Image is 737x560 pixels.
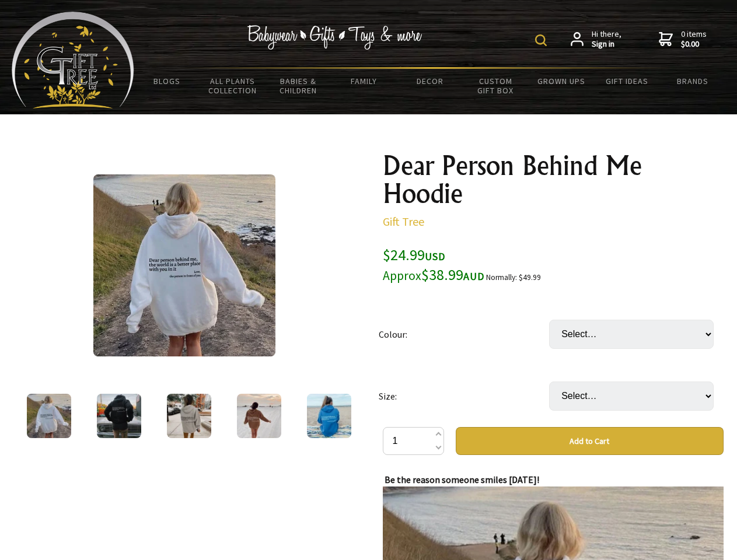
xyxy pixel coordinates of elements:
a: Grown Ups [528,69,594,93]
a: All Plants Collection [200,69,266,103]
img: Babywear - Gifts - Toys & more [247,25,422,50]
img: product search [535,34,547,46]
strong: Sign in [592,39,621,50]
img: Dear Person Behind Me Hoodie [167,394,211,438]
h1: Dear Person Behind Me Hoodie [383,152,724,208]
img: Dear Person Behind Me Hoodie [93,174,275,356]
small: Normally: $49.99 [486,272,541,282]
a: Babies & Children [266,69,331,103]
img: Dear Person Behind Me Hoodie [237,394,281,438]
span: $24.99 $38.99 [383,245,484,284]
img: Dear Person Behind Me Hoodie [307,394,351,438]
span: AUD [463,269,484,283]
a: Custom Gift Box [463,69,529,103]
a: Family [331,69,397,93]
a: Gift Ideas [594,69,660,93]
small: Approx [383,268,421,283]
strong: $0.00 [681,39,707,50]
img: Babyware - Gifts - Toys and more... [12,12,134,108]
span: Hi there, [592,29,621,50]
td: Colour: [379,303,549,365]
img: Dear Person Behind Me Hoodie [27,394,71,438]
a: 0 items$0.00 [659,29,707,50]
a: Decor [397,69,463,93]
img: Dear Person Behind Me Hoodie [97,394,141,438]
a: BLOGS [134,69,200,93]
a: Brands [660,69,726,93]
a: Gift Tree [383,214,424,229]
span: USD [425,250,445,263]
span: 0 items [681,29,707,50]
td: Size: [379,365,549,427]
a: Hi there,Sign in [571,29,621,50]
button: Add to Cart [456,427,724,455]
